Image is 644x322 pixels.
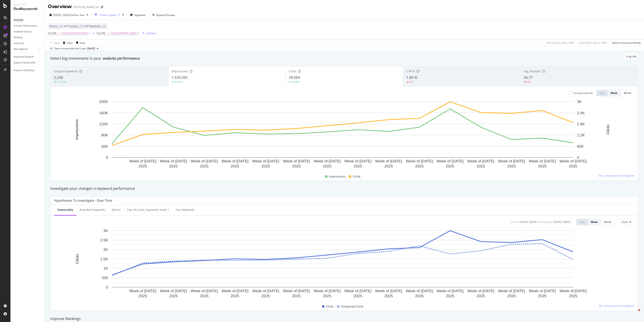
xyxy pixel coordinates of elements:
span: Impressions [171,69,188,73]
text: Week of [DATE] [437,159,463,163]
text: 2025 [323,164,331,168]
text: 40K [101,144,108,149]
div: Keyword Groups [156,13,175,17]
div: Ranking [14,35,23,40]
text: 0 [106,155,108,160]
text: Week of [DATE] [314,289,341,293]
div: Keyword Sampling [14,68,34,73]
text: 2025 [354,164,362,168]
text: Week of [DATE] [344,289,371,293]
text: 2025 [231,164,239,168]
button: Switch to Advanced Mode [610,39,641,46]
a: Explorer Bookmarks [14,61,42,65]
text: 2025 [292,164,301,168]
span: 1,535,035 [171,75,188,80]
text: Week of [DATE] [375,289,402,293]
div: Keywords [14,41,24,46]
span: 29,064 [289,75,300,80]
span: vs Prev. Year [71,13,85,17]
span: Clicks [621,220,628,224]
span: = [101,24,102,28]
a: Customize Chart in Explorer [599,304,635,307]
text: Clicks [606,124,610,135]
text: Week of [DATE] [529,159,556,163]
text: Impressions [75,119,79,140]
div: Overview [14,18,23,22]
button: Day [576,219,588,225]
text: 2.5K [100,238,108,242]
a: Keywords [14,41,42,46]
text: 1.5K [100,257,108,261]
iframe: Intercom live chat [630,308,640,318]
span: Impressions [329,174,346,179]
div: Improve Rankings [50,316,638,321]
text: Week of [DATE] [129,159,156,163]
div: Week [591,220,598,224]
span: Clicks [353,174,360,179]
div: or [93,31,95,35]
div: Week [611,91,617,95]
text: Week of [DATE] [437,289,463,293]
text: 120K [99,122,108,126]
text: Week of [DATE] [467,159,494,163]
text: 2025 [415,164,424,168]
text: Clicks [75,254,79,264]
button: [DATE] - [DATE]vsPrev. Year [48,12,90,18]
text: Week of [DATE] [559,289,586,293]
span: Full URL [97,31,105,35]
text: 2025 [538,294,547,298]
text: 2025 [169,164,178,168]
a: More Reports [14,47,38,51]
div: Device [112,208,121,212]
text: 2025 [261,164,270,168]
text: Week of [DATE] [252,289,279,293]
div: 6.91 [526,80,531,84]
a: Customize Chart in Explorer [599,174,635,177]
div: Investigate your changes in keyword performance [50,186,638,191]
text: 2025 [354,294,362,298]
span: Keywords [89,24,100,28]
span: = [106,31,107,35]
text: 2025 [569,294,577,298]
text: 2K [103,247,108,252]
span: Customize Chart in Explorer [603,174,635,177]
div: 0.33 % Clicks ( 29K on 9M ) [546,41,574,45]
div: Day [600,91,604,95]
div: times [122,13,125,17]
span: = [57,31,59,35]
span: Customize Chart in Explorer [603,304,635,307]
span: Segments [134,13,146,17]
div: [PERSON_NAME] AU [73,5,99,9]
button: Clicks [618,219,635,225]
text: 2025 [446,164,454,168]
div: Seasonality [57,208,73,212]
button: Add Filter [140,31,157,36]
text: 1K [103,266,108,270]
button: Day [596,90,607,96]
text: 2025 [507,294,516,298]
text: 500 [102,276,108,280]
div: 111.12% [57,80,66,84]
text: 2025 [292,294,301,298]
text: 0 [577,155,579,160]
text: 2025 [323,294,331,298]
text: Week of [DATE] [191,289,218,293]
div: Hypotheses to Investigate - Over Time [54,198,112,203]
div: Apply [53,41,60,45]
span: ^.*[URL][DOMAIN_NAME] [108,30,137,36]
span: Unique Keywords [54,69,78,73]
div: 63.32% [174,80,182,84]
div: Add Filter [146,32,157,35]
div: RealKeywords [14,7,41,11]
text: Week of [DATE] [283,289,310,293]
span: Compared Clicks [341,304,363,309]
text: 1.8K [577,122,585,126]
div: A chart. [54,229,631,299]
text: 3K [577,100,582,104]
div: 0.02 % URLs ( 38 on 135K ) [579,41,607,45]
text: 2025 [384,164,393,168]
text: 2025 [200,294,208,298]
text: 2025 [477,164,485,168]
text: Week of [DATE] [221,159,248,163]
div: [DATE] - [DATE] [554,220,571,224]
